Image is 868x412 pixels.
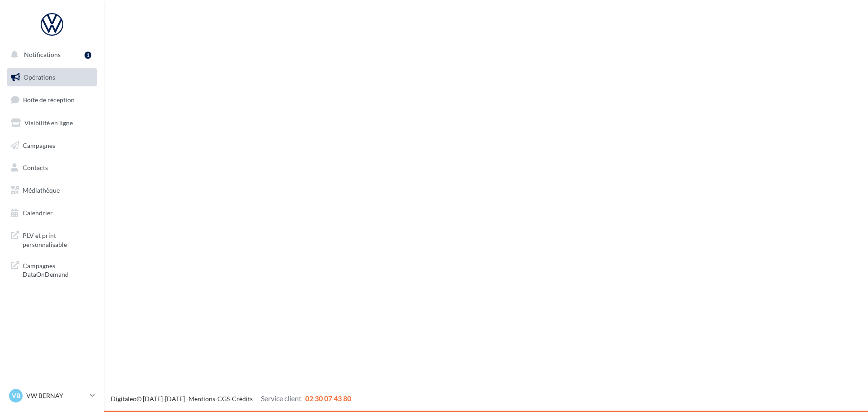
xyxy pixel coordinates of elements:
[5,114,99,133] a: Visibilité en ligne
[85,52,91,59] div: 1
[111,395,351,403] span: © [DATE]-[DATE] - - -
[23,260,93,279] span: Campagnes DataOnDemand
[5,136,99,155] a: Campagnes
[12,391,20,400] span: VB
[26,391,86,400] p: VW BERNAY
[5,90,99,109] a: Boîte de réception
[189,395,215,403] a: Mentions
[5,256,99,283] a: Campagnes DataOnDemand
[24,73,55,81] span: Opérations
[23,96,75,104] span: Boîte de réception
[24,119,73,127] span: Visibilité en ligne
[24,51,61,58] span: Notifications
[23,209,53,217] span: Calendrier
[23,164,48,171] span: Contacts
[23,229,93,249] span: PLV et print personnalisable
[23,186,60,194] span: Médiathèque
[7,387,97,404] a: VB VW BERNAY
[261,394,302,403] span: Service client
[5,45,95,64] button: Notifications 1
[23,141,55,149] span: Campagnes
[305,394,351,403] span: 02 30 07 43 80
[5,158,99,177] a: Contacts
[5,68,99,87] a: Opérations
[217,395,230,403] a: CGS
[5,204,99,223] a: Calendrier
[111,395,137,403] a: Digitaleo
[5,181,99,200] a: Médiathèque
[5,226,99,252] a: PLV et print personnalisable
[232,395,253,403] a: Crédits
